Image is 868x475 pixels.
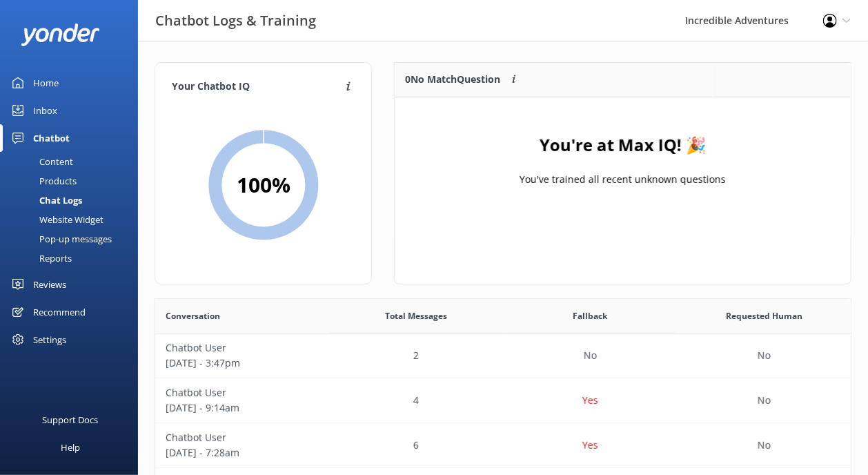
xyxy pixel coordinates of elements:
[33,97,57,124] div: Inbox
[8,171,138,191] a: Products
[166,385,319,400] p: Chatbot User
[166,356,319,371] p: [DATE] - 3:47pm
[155,378,851,423] div: row
[43,406,99,434] div: Support Docs
[758,393,771,408] p: No
[166,430,319,445] p: Chatbot User
[155,423,851,468] div: row
[155,10,316,32] h3: Chatbot Logs & Training
[8,191,82,210] div: Chat Logs
[584,348,597,363] p: No
[540,132,707,158] h4: You're at Max IQ! 🎉
[385,309,447,322] span: Total Messages
[726,309,802,322] span: Requested Human
[8,191,138,210] a: Chat Logs
[166,340,319,356] p: Chatbot User
[166,400,319,416] p: [DATE] - 9:14am
[8,152,138,171] a: Content
[33,271,66,298] div: Reviews
[8,229,112,249] div: Pop-up messages
[8,249,138,268] a: Reports
[395,97,851,235] div: grid
[33,298,86,326] div: Recommend
[8,152,73,171] div: Content
[8,210,138,229] a: Website Widget
[237,168,290,202] h2: 100 %
[61,434,80,461] div: Help
[520,172,726,187] p: You've trained all recent unknown questions
[758,348,771,363] p: No
[758,438,771,453] p: No
[33,124,70,152] div: Chatbot
[8,249,72,268] div: Reports
[33,69,59,97] div: Home
[413,438,419,453] p: 6
[8,210,103,229] div: Website Widget
[166,445,319,461] p: [DATE] - 7:28am
[413,393,419,408] p: 4
[8,229,138,249] a: Pop-up messages
[21,23,100,46] img: yonder-white-logo.png
[8,171,77,191] div: Products
[405,72,500,87] p: 0 No Match Question
[582,438,598,453] p: Yes
[33,326,66,353] div: Settings
[166,309,220,322] span: Conversation
[573,309,608,322] span: Fallback
[172,79,342,95] h4: Your Chatbot IQ
[413,348,419,363] p: 2
[155,333,851,378] div: row
[582,393,598,408] p: Yes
